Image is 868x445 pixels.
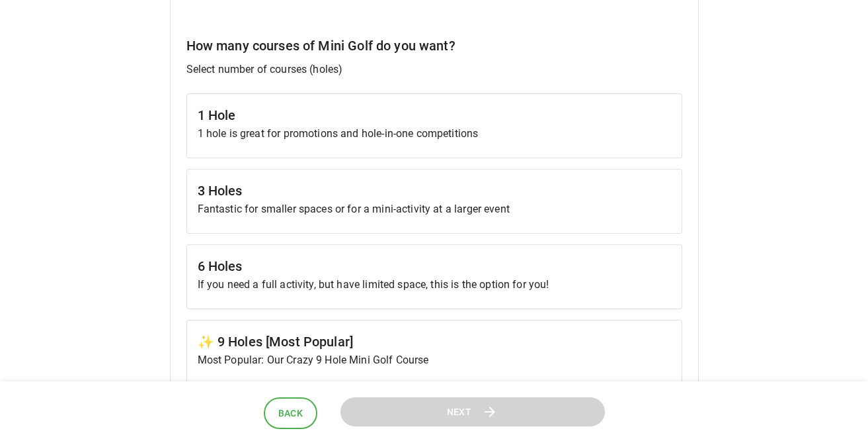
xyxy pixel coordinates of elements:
button: Back [264,397,318,430]
h6: 3 Holes [198,180,671,201]
p: Select number of courses (holes) [186,62,682,77]
span: Back [278,405,303,422]
p: If you need a full activity, but have limited space, this is the option for you! [198,277,671,293]
p: Fantastic for smaller spaces or for a mini-activity at a larger event [198,201,671,217]
h6: 1 Hole [198,105,671,126]
h6: 6 Holes [198,256,671,277]
h6: ✨ 9 Holes [Most Popular] [198,331,671,352]
p: 1 hole is great for promotions and hole-in-one competitions [198,126,671,142]
span: Next [447,404,472,420]
p: Most Popular: Our Crazy 9 Hole Mini Golf Course [198,352,671,368]
button: Next [340,397,605,427]
h6: How many courses of Mini Golf do you want? [186,35,682,56]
